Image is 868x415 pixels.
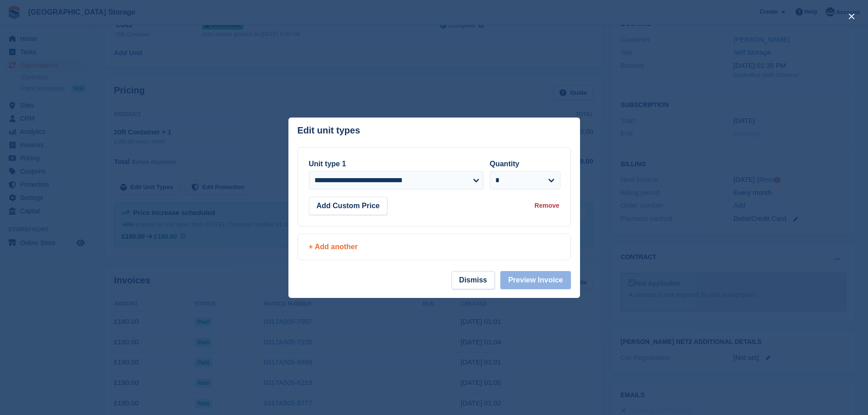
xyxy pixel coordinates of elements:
[490,160,519,168] label: Quantity
[309,241,560,252] div: + Add another
[500,271,570,289] button: Preview Invoice
[309,160,346,168] label: Unit type 1
[534,201,559,210] div: Remove
[298,234,571,260] a: + Add another
[309,197,388,215] button: Add Custom Price
[298,125,360,136] p: Edit unit types
[452,271,495,289] button: Dismiss
[844,9,859,24] button: close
